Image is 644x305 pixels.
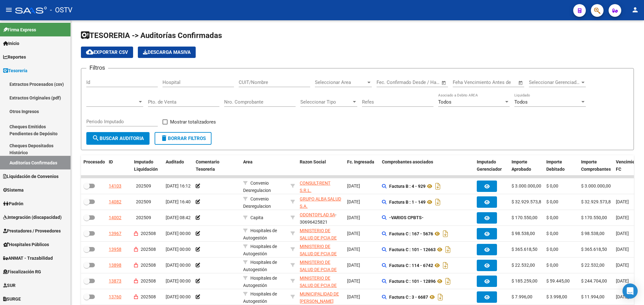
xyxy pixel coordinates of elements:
datatable-header-cell: Auditado [163,155,193,176]
span: 202508 [141,231,156,236]
span: $ 32.929.573,80 [512,199,544,204]
span: $ 3.000.000,00 [512,183,541,188]
span: $ 3.998,00 [546,294,567,299]
span: $ 11.994,00 [581,294,604,299]
span: $ 0,00 [546,247,558,252]
mat-icon: person [631,6,639,14]
span: Padrón [3,200,23,207]
span: Imputado Gerenciador [477,159,502,172]
strong: Factura C : 114 - 6742 [389,263,433,268]
span: 202508 [141,263,156,268]
span: $ 7.996,00 [512,294,532,299]
span: [DATE] 00:00 [166,294,191,299]
span: 202508 [141,247,156,252]
span: Sistema [3,187,24,194]
span: $ 365.618,50 [512,247,537,252]
input: Fecha fin [408,79,439,85]
span: $ 98.538,00 [512,231,535,236]
div: - 30626983398 [300,275,342,288]
button: Descarga Masiva [138,47,196,58]
span: ODONTOPLAD SA [300,212,335,217]
span: Liquidación de Convenios [3,173,58,180]
i: Descargar documento [444,276,452,286]
span: Seleccionar Area [315,79,366,85]
span: MINISTERIO DE SALUD DE PCIA DE BSAS [300,276,337,295]
datatable-header-cell: Importe Comprobantes [579,155,613,176]
datatable-header-cell: Importe Aprobado [509,155,544,176]
h3: Filtros [86,63,108,72]
button: Open calendar [440,79,448,86]
span: TESORERIA -> Auditorías Confirmadas [81,31,222,40]
span: Fc. Ingresada [347,159,374,164]
span: - OSTV [50,3,72,17]
span: [DATE] [616,247,629,252]
span: Descarga Masiva [143,49,191,55]
span: 202508 [141,278,156,283]
span: Todos [438,99,451,105]
span: Procesado [83,159,105,164]
datatable-header-cell: Procesado [81,155,106,176]
span: $ 0,00 [546,183,558,188]
datatable-header-cell: Comprobantes asociados [379,155,474,176]
i: Descargar documento [436,292,445,302]
span: Razon Social [300,159,326,164]
span: [DATE] [347,199,360,204]
span: [DATE] 00:00 [166,278,191,283]
div: 14002 [109,214,121,221]
span: Hospitales de Autogestión [243,244,277,256]
mat-icon: delete [160,134,168,142]
span: 202509 [136,215,151,220]
span: Comentario Tesoreria [196,159,219,172]
span: [DATE] [616,199,629,204]
span: 202508 [141,294,156,299]
div: - 30710542372 [300,180,342,193]
span: Vencimiento FC [616,159,641,172]
span: Hospitales de Autogestión [243,228,277,240]
span: [DATE] [616,215,629,220]
div: - 30681618089 [300,290,342,304]
span: Reportes [3,54,26,60]
span: $ 59.445,00 [546,278,570,283]
span: ANMAT - Trazabilidad [3,255,53,262]
span: Importe Comprobantes [581,159,611,172]
i: Descargar documento [441,260,450,270]
span: Seleccionar Tipo [300,99,352,105]
span: Importe Aprobado [512,159,531,172]
span: $ 185.259,00 [512,278,537,283]
span: MINISTERIO DE SALUD DE PCIA DE BSAS [300,244,337,264]
datatable-header-cell: Razon Social [297,155,345,176]
span: 202509 [136,183,151,188]
span: $ 98.538,00 [581,231,604,236]
span: Area [243,159,253,164]
div: - 30718039734 [300,195,342,209]
span: [DATE] 16:12 [166,183,191,188]
span: [DATE] [347,294,360,299]
div: 13958 [109,246,121,253]
span: Comprobantes asociados [382,159,433,164]
span: Firma Express [3,26,36,33]
strong: Factura B : 4 - 929 [389,184,426,189]
i: Descargar documento [441,229,450,239]
span: Capita [250,215,263,220]
span: Exportar CSV [86,49,128,55]
div: 14082 [109,198,121,206]
span: Todos [514,99,528,105]
div: Open Intercom Messenger [623,283,638,299]
span: 202509 [136,199,151,204]
span: $ 365.618,50 [581,247,607,252]
strong: Factura B : 1 - 149 [389,200,426,205]
span: ID [109,159,113,164]
span: Imputado Liquidación [134,159,158,172]
button: Borrar Filtros [155,132,212,145]
span: [DATE] [347,247,360,252]
datatable-header-cell: Comentario Tesoreria [193,155,241,176]
span: $ 0,00 [546,231,558,236]
div: 13760 [109,293,121,301]
datatable-header-cell: Imputado Liquidación [132,155,163,176]
strong: Factura C : 101 - 12896 [389,279,436,284]
datatable-header-cell: ID [106,155,132,176]
mat-icon: search [92,134,100,142]
span: [DATE] [347,263,360,268]
span: Importe Debitado [546,159,565,172]
i: Descargar documento [434,197,442,207]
